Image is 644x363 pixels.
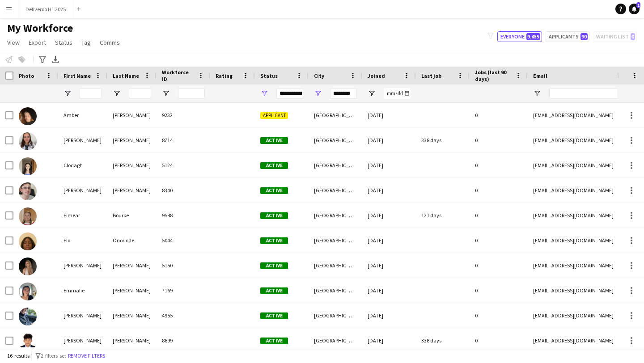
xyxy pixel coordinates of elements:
div: Emmalie [58,278,107,303]
a: Tag [78,37,94,48]
div: [GEOGRAPHIC_DATA] [309,303,362,328]
div: 0 [470,303,528,328]
span: Active [260,187,288,194]
div: 9232 [157,103,210,127]
div: Bourke [107,203,157,228]
div: 7169 [157,278,210,303]
button: Applicants90 [546,31,589,42]
div: [GEOGRAPHIC_DATA] [309,253,362,278]
button: Everyone9,455 [497,31,542,42]
div: [DATE] [362,178,416,203]
span: Applicant [260,112,288,119]
div: Clodagh [58,153,107,177]
div: [GEOGRAPHIC_DATA] [309,103,362,127]
span: 1 [636,2,640,8]
span: Active [260,212,288,219]
span: City [314,72,324,79]
div: [GEOGRAPHIC_DATA] [309,153,362,177]
div: [GEOGRAPHIC_DATA] [309,178,362,203]
span: Comms [100,38,120,46]
div: [PERSON_NAME] [107,253,157,278]
div: 121 days [416,203,470,228]
span: Photo [19,72,34,79]
button: Open Filter Menu [64,89,72,97]
span: Last job [421,72,441,79]
div: 8714 [157,128,210,152]
a: Status [51,37,76,48]
img: Jared Jacques [19,333,37,350]
img: Harry Kelly [19,308,37,325]
app-action-btn: Advanced filters [37,54,48,65]
div: [PERSON_NAME] [58,303,107,328]
span: 90 [580,33,588,40]
img: Chloe McCarthy [19,132,37,150]
input: First Name Filter Input [80,88,102,99]
span: Status [55,38,72,46]
div: [DATE] [362,253,416,278]
div: 338 days [416,328,470,353]
div: 9588 [157,203,210,228]
div: [DATE] [362,203,416,228]
div: 338 days [416,128,470,152]
div: 0 [470,178,528,203]
div: 0 [470,128,528,152]
img: Emmalie Conroy [19,283,37,300]
input: City Filter Input [330,88,357,99]
span: First Name [64,72,91,79]
div: [PERSON_NAME] [107,278,157,303]
div: [PERSON_NAME] [107,178,157,203]
div: Onoriode [107,228,157,253]
div: [DATE] [362,128,416,152]
div: [PERSON_NAME] [107,103,157,127]
div: 0 [470,228,528,253]
input: Last Name Filter Input [129,88,151,99]
div: 4955 [157,303,210,328]
div: [GEOGRAPHIC_DATA] [309,228,362,253]
div: [PERSON_NAME] [58,178,107,203]
div: [PERSON_NAME] [58,128,107,152]
div: [DATE] [362,303,416,328]
span: Email [533,72,547,79]
div: 0 [470,278,528,303]
div: 0 [470,203,528,228]
button: Open Filter Menu [260,89,268,97]
div: [PERSON_NAME] [58,253,107,278]
span: View [7,38,20,46]
a: View [4,37,23,48]
button: Open Filter Menu [314,89,322,97]
div: 0 [470,153,528,177]
span: Jobs (last 90 days) [475,69,512,82]
img: Elo Onoriode [19,232,37,250]
div: Elo [58,228,107,253]
div: 8699 [157,328,210,353]
img: Amber Oconnor [19,107,37,125]
div: [PERSON_NAME] [58,328,107,353]
app-action-btn: Export XLSX [50,54,61,65]
div: [GEOGRAPHIC_DATA] [309,278,362,303]
span: 9,455 [526,33,540,40]
input: Joined Filter Input [384,88,411,99]
span: Active [260,262,288,269]
div: 8340 [157,178,210,203]
div: 5150 [157,253,210,278]
img: Emma Lillis [19,257,37,275]
a: 1 [629,4,640,14]
div: [PERSON_NAME] [107,128,157,152]
span: My Workforce [7,21,73,35]
div: Amber [58,103,107,127]
div: [GEOGRAPHIC_DATA] [309,328,362,353]
div: 0 [470,328,528,353]
div: [GEOGRAPHIC_DATA] [309,128,362,152]
div: 5044 [157,228,210,253]
img: Eimear Bourke [19,207,37,225]
button: Open Filter Menu [113,89,121,97]
span: Last Name [113,72,139,79]
img: Clodagh O [19,157,37,175]
div: 0 [470,103,528,127]
div: [DATE] [362,153,416,177]
div: [DATE] [362,278,416,303]
span: Active [260,137,288,144]
input: Workforce ID Filter Input [178,88,205,99]
button: Remove filters [66,351,107,361]
div: [GEOGRAPHIC_DATA] [309,203,362,228]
